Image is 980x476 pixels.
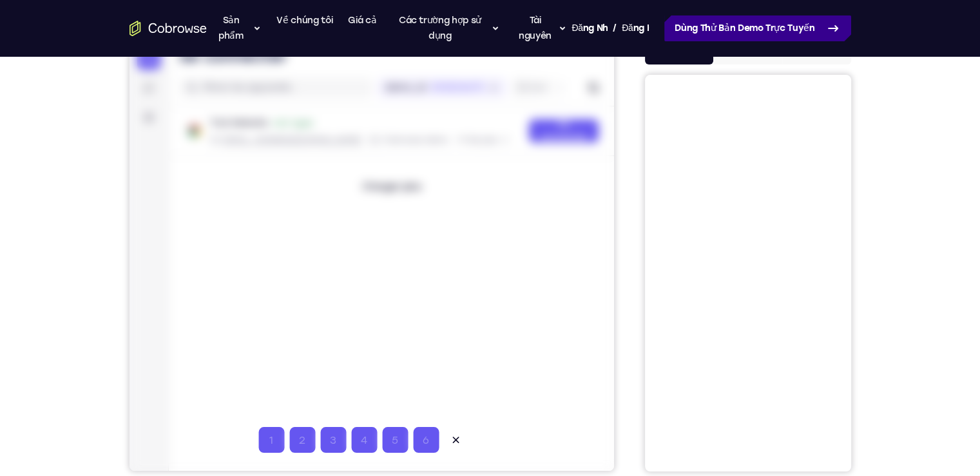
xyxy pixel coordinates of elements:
input: Saisie du digit code 2 [160,388,186,414]
a: Đi đến trang chủ [130,21,207,36]
font: Giá cả [348,15,376,26]
input: Saisie du digit code 5 [253,388,278,414]
button: Sản phẩm [212,8,262,49]
font: / [613,22,617,34]
a: Đăng nhập [572,15,608,41]
font: Về chúng tôi [276,15,332,26]
input: Saisie du digit code 6 [283,388,309,414]
a: Giá cả [348,8,376,34]
a: Về chúng tôi [276,8,332,34]
font: Đăng nhập [572,23,619,34]
a: Dùng thử bản demo trực tuyến [664,15,850,41]
input: Saisie du digit code 4 [222,388,247,414]
font: Các trường hợp sử dụng [399,15,481,41]
input: Saisie du digit code 3 [191,388,216,414]
iframe: Đại lý [130,39,614,471]
font: Đăng ký [622,23,657,34]
button: Các trường hợp sử dụng [392,8,499,49]
font: Dùng thử bản demo trực tuyến [675,23,814,34]
a: Đăng ký [622,15,649,41]
font: Sản phẩm [218,15,244,41]
font: Tài nguyên [519,15,552,41]
button: Tài nguyên [515,8,567,49]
